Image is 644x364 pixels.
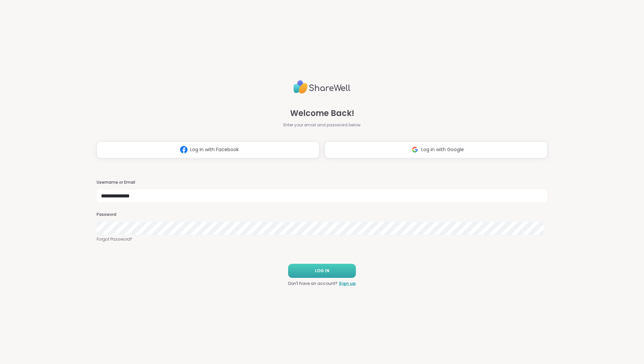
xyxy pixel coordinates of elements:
span: Don't have an account? [288,281,337,287]
button: Log in with Google [325,141,547,158]
span: LOG IN [315,268,329,274]
img: ShareWell Logomark [409,143,421,156]
img: ShareWell Logomark [177,143,190,156]
a: Forgot Password? [97,236,547,242]
button: Log in with Facebook [97,141,319,158]
span: Log in with Facebook [190,146,239,153]
h3: Password [97,212,547,218]
span: Log in with Google [421,146,464,153]
img: ShareWell Logo [293,77,351,97]
span: Enter your email and password below [283,122,361,128]
button: LOG IN [288,264,356,278]
a: Sign up [339,281,356,287]
span: Welcome Back! [290,107,354,119]
h3: Username or Email [97,180,547,185]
